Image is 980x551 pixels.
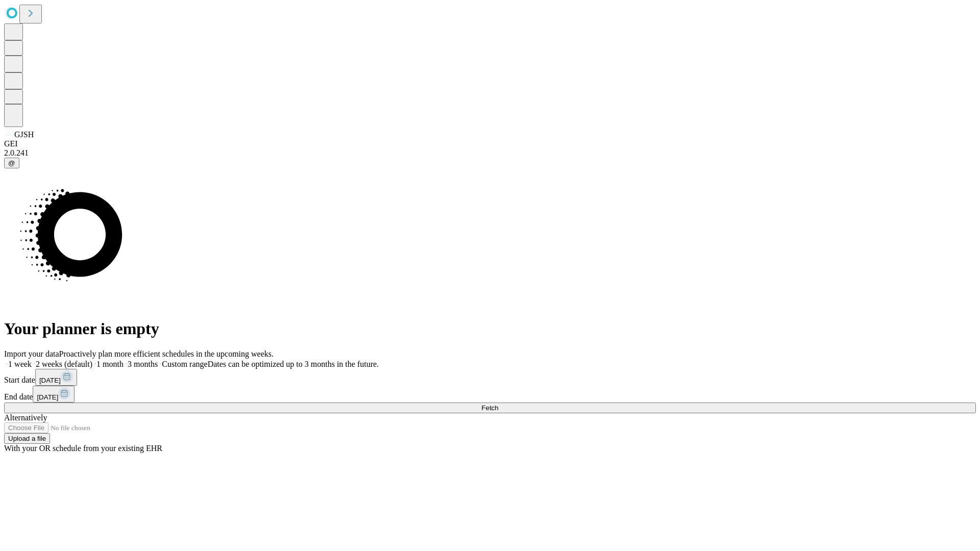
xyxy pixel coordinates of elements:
span: 1 month [96,360,124,368]
span: GJSH [14,130,34,139]
span: Custom range [162,360,207,368]
span: Proactively plan more efficient schedules in the upcoming weeks. [59,349,274,358]
button: Fetch [4,403,976,413]
span: 1 week [8,360,32,368]
span: Alternatively [4,413,47,422]
div: End date [4,386,976,403]
span: [DATE] [37,393,58,401]
button: [DATE] [35,369,77,386]
span: 3 months [128,360,158,368]
span: With your OR schedule from your existing EHR [4,444,162,453]
span: Dates can be optimized up to 3 months in the future. [208,360,379,368]
h1: Your planner is empty [4,319,976,338]
span: 2 weeks (default) [36,360,92,368]
div: 2.0.241 [4,148,976,158]
button: @ [4,158,19,168]
button: [DATE] [33,386,75,403]
div: GEI [4,139,976,148]
span: @ [8,159,15,167]
span: Fetch [481,404,498,412]
span: [DATE] [39,377,61,384]
div: Start date [4,369,976,386]
button: Upload a file [4,433,50,444]
span: Import your data [4,349,59,358]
